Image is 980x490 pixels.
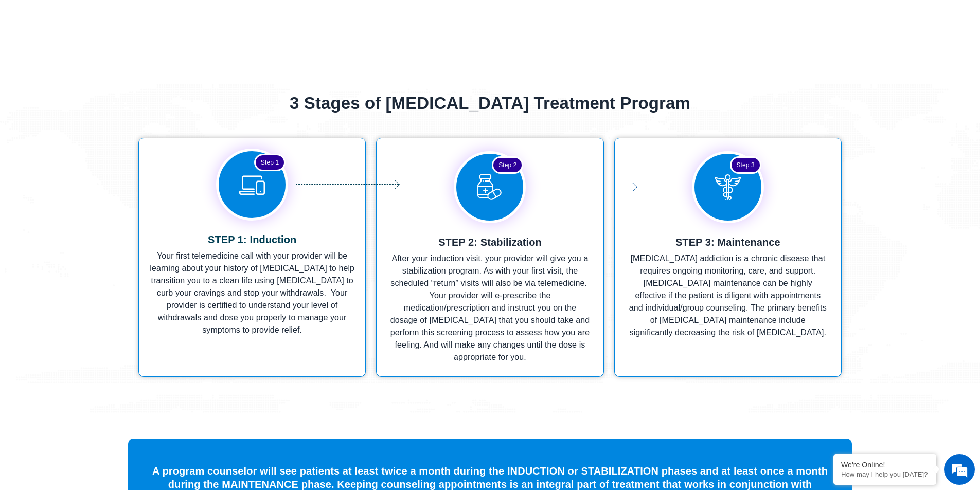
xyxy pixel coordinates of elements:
[11,53,27,68] div: Navigation go back
[60,130,142,233] span: We're online!
[5,281,196,317] textarea: Type your message and hit 'Enter'
[389,252,590,364] p: After your induction visit, your provider will give you a stabilization program. As with your fir...
[169,93,811,114] h2: 3 Stages of [MEDICAL_DATA] Treatment Program
[841,470,929,478] p: How may I help you today?
[730,156,761,174] span: Step 3
[149,250,355,336] p: Your first telemedicine call with your provider will be learning about your history of [MEDICAL_D...
[492,156,523,174] span: Step 2
[628,237,828,247] p: STEP 3: Maintenance
[389,237,590,247] p: STEP 2: Stabilization
[149,234,355,245] h3: STEP 1: Induction
[841,461,929,469] div: We're Online!
[628,252,828,339] p: [MEDICAL_DATA] addiction is a chronic disease that requires ongoing monitoring, care, and support...
[169,5,193,30] div: Minimize live chat window
[254,154,286,171] span: Step 1
[69,54,188,67] div: Chat with us now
